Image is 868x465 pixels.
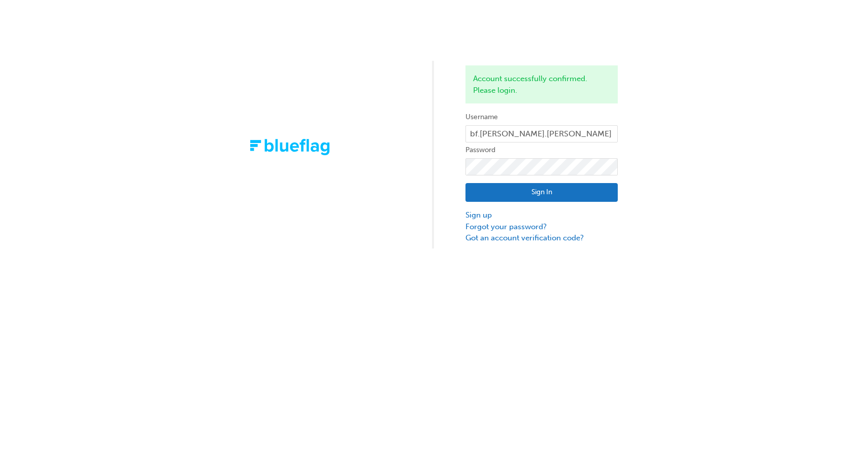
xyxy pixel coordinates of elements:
label: Password [465,144,618,156]
button: Sign In [465,183,618,202]
a: Forgot your password? [465,221,618,233]
a: Sign up [465,209,618,221]
a: Got an account verification code? [465,232,618,244]
div: Account successfully confirmed. Please login. [465,65,618,103]
img: Trak [250,139,329,155]
label: Username [465,111,618,123]
input: Username [465,125,618,142]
